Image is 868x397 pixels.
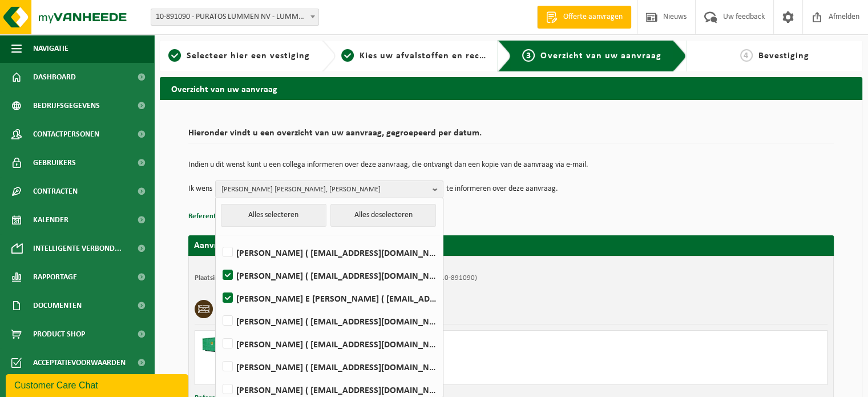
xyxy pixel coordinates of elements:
[33,348,126,377] span: Acceptatievoorwaarden
[33,91,100,120] span: Bedrijfsgegevens
[758,51,809,61] span: Bevestiging
[33,291,82,320] span: Documenten
[740,49,753,62] span: 4
[220,290,437,307] label: [PERSON_NAME] E [PERSON_NAME] ( [EMAIL_ADDRESS][DOMAIN_NAME] )
[6,372,191,397] iframe: chat widget
[341,49,354,62] span: 2
[522,49,535,62] span: 3
[188,209,276,224] button: Referentie toevoegen (opt.)
[446,181,558,198] p: te informeren over deze aanvraag.
[33,63,76,91] span: Dashboard
[33,149,76,177] span: Gebruikers
[220,358,437,375] label: [PERSON_NAME] ( [EMAIL_ADDRESS][DOMAIN_NAME] )
[220,267,437,284] label: [PERSON_NAME] ( [EMAIL_ADDRESS][DOMAIN_NAME] )
[330,204,436,227] button: Alles deselecteren
[33,177,78,206] span: Contracten
[540,51,661,61] span: Overzicht van uw aanvraag
[33,206,68,234] span: Kalender
[188,181,212,198] p: Ik wens
[188,161,834,169] p: Indien u dit wenst kunt u een collega informeren over deze aanvraag, die ontvangt dan een kopie v...
[151,9,319,26] span: 10-891090 - PURATOS LUMMEN NV - LUMMEN
[187,51,310,61] span: Selecteer hier een vestiging
[33,234,122,263] span: Intelligente verbond...
[165,49,313,63] a: 1Selecteer hier een vestiging
[151,9,318,25] span: 10-891090 - PURATOS LUMMEN NV - LUMMEN
[201,336,235,354] img: HK-XC-40-GN-00.png
[537,6,631,29] a: Offerte aanvragen
[188,129,834,144] h2: Hieronder vindt u een overzicht van uw aanvraag, gegroepeerd per datum.
[215,181,443,198] button: [PERSON_NAME] [PERSON_NAME], [PERSON_NAME]
[160,77,862,99] h2: Overzicht van uw aanvraag
[194,241,280,250] strong: Aanvraag voor [DATE]
[341,49,488,63] a: 2Kies uw afvalstoffen en recipiënten
[220,312,437,330] label: [PERSON_NAME] ( [EMAIL_ADDRESS][DOMAIN_NAME] )
[33,263,77,291] span: Rapportage
[220,244,437,261] label: [PERSON_NAME] ( [EMAIL_ADDRESS][DOMAIN_NAME] )
[195,274,244,282] strong: Plaatsingsadres:
[220,335,437,352] label: [PERSON_NAME] ( [EMAIL_ADDRESS][DOMAIN_NAME] )
[560,11,625,23] span: Offerte aanvragen
[221,204,326,227] button: Alles selecteren
[221,181,428,198] span: [PERSON_NAME] [PERSON_NAME], [PERSON_NAME]
[360,51,516,61] span: Kies uw afvalstoffen en recipiënten
[33,120,99,149] span: Contactpersonen
[33,34,68,63] span: Navigatie
[168,49,181,62] span: 1
[33,320,85,348] span: Product Shop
